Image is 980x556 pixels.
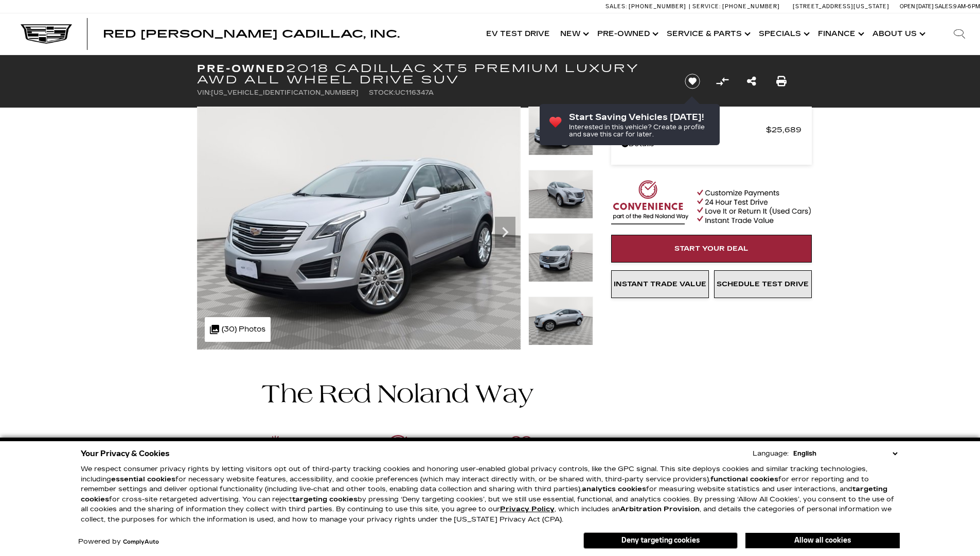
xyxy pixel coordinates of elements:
[111,475,175,483] strong: essential cookies
[81,464,900,525] p: We respect consumer privacy rights by letting visitors opt out of third-party tracking cookies an...
[528,107,593,155] img: Used 2018 Radiant Silver Metallic Cadillac Premium Luxury AWD image 1
[791,448,900,459] select: Language Select
[681,73,704,90] button: Save vehicle
[369,89,395,96] span: Stock:
[123,539,159,545] a: ComplyAuto
[197,107,521,350] img: Used 2018 Radiant Silver Metallic Cadillac Premium Luxury AWD image 1
[197,89,211,96] span: VIN:
[662,13,754,55] a: Service & Parts
[528,233,593,282] img: Used 2018 Radiant Silver Metallic Cadillac Premium Luxury AWD image 3
[793,3,889,10] a: [STREET_ADDRESS][US_STATE]
[395,89,434,96] span: UC116347A
[900,3,934,10] span: Open [DATE]
[528,297,593,345] img: Used 2018 Radiant Silver Metallic Cadillac Premium Luxury AWD image 4
[621,123,801,137] a: Red [PERSON_NAME] $25,689
[722,3,780,10] span: [PHONE_NUMBER]
[611,270,709,298] a: Instant Trade Value
[205,317,271,342] div: (30) Photos
[745,533,900,548] button: Allow all cookies
[81,485,887,503] strong: targeting cookies
[555,13,592,55] a: New
[692,3,721,10] span: Service:
[867,13,929,55] a: About Us
[710,475,778,483] strong: functional cookies
[714,270,812,298] a: Schedule Test Drive
[620,505,700,513] strong: Arbitration Provision
[592,13,662,55] a: Pre-Owned
[717,280,809,288] span: Schedule Test Drive
[103,28,400,40] span: Red [PERSON_NAME] Cadillac, Inc.
[528,170,593,219] img: Used 2018 Radiant Silver Metallic Cadillac Premium Luxury AWD image 2
[754,13,813,55] a: Specials
[103,29,400,39] a: Red [PERSON_NAME] Cadillac, Inc.
[197,62,286,75] strong: Pre-Owned
[953,3,980,10] span: 9 AM-6 PM
[629,3,686,10] span: [PHONE_NUMBER]
[935,3,953,10] span: Sales:
[614,280,706,288] span: Instant Trade Value
[621,137,801,151] a: Details
[766,123,801,137] span: $25,689
[611,235,812,263] a: Start Your Deal
[715,74,730,89] button: Compare vehicle
[495,217,515,248] div: Next
[481,13,555,55] a: EV Test Drive
[78,538,159,545] div: Powered by
[211,89,359,96] span: [US_VEHICLE_IDENTIFICATION_NUMBER]
[753,450,789,457] div: Language:
[605,3,627,10] span: Sales:
[582,485,646,493] strong: analytics cookies
[776,74,787,89] a: Print this Pre-Owned 2018 Cadillac XT5 Premium Luxury AWD All Wheel Drive SUV
[689,4,782,9] a: Service: [PHONE_NUMBER]
[674,245,749,253] span: Start Your Deal
[621,123,766,137] span: Red [PERSON_NAME]
[583,532,738,549] button: Deny targeting cookies
[605,4,689,9] a: Sales: [PHONE_NUMBER]
[813,13,867,55] a: Finance
[747,74,756,89] a: Share this Pre-Owned 2018 Cadillac XT5 Premium Luxury AWD All Wheel Drive SUV
[292,495,358,503] strong: targeting cookies
[500,505,555,513] a: Privacy Policy
[21,24,72,44] img: Cadillac Dark Logo with Cadillac White Text
[81,446,170,461] span: Your Privacy & Cookies
[197,63,668,85] h1: 2018 Cadillac XT5 Premium Luxury AWD All Wheel Drive SUV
